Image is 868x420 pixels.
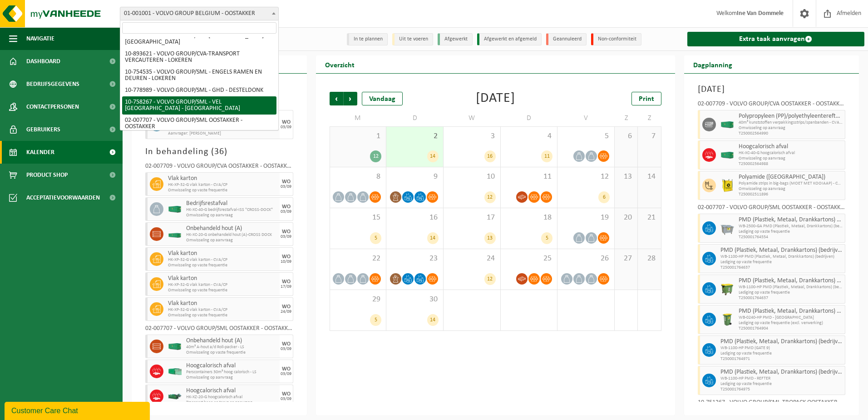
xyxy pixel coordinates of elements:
span: Vorige [330,92,343,105]
span: 12 [562,172,610,182]
span: Vlak karton [168,175,277,182]
span: 13 [619,172,633,182]
span: T250001764904 [739,326,843,331]
div: 14 [427,232,439,244]
span: Product Shop [26,164,68,186]
div: 6 [598,191,610,203]
img: LP-BB-01000-PPR-11 [720,179,734,192]
h2: Overzicht [316,55,364,73]
li: 02-007707 - VOLVO GROUP/SML OOSTAKKER - OOSTAKKER [122,115,276,133]
span: Vlak karton [168,250,277,257]
div: 03/09 [281,397,291,401]
li: 10-758267 - VOLVO GROUP/SML - VEL [GEOGRAPHIC_DATA] - [GEOGRAPHIC_DATA] [122,96,276,115]
span: T250002564990 [739,131,843,136]
span: 18 [505,213,553,223]
h2: Dagplanning [684,55,741,73]
div: 02-007707 - VOLVO GROUP/SML OOSTAKKER - OOSTAKKER [698,205,846,214]
li: 10-754535 - VOLVO GROUP/SML - ENGELS RAMEN EN DEUREN - LOKEREN [122,66,276,85]
div: 03/09 [281,185,291,189]
strong: Ine Van Dommele [737,10,784,17]
div: 03/09 [281,347,291,351]
li: Geannuleerd [546,33,587,45]
span: T250002511896 [739,192,843,197]
span: 20 [619,213,633,223]
span: Bedrijfsrestafval [186,200,277,207]
h3: In behandeling ( ) [145,145,293,159]
span: Kalender [26,141,54,164]
span: 8 [335,172,382,182]
span: Contactpersonen [26,95,79,118]
span: 26 [562,254,610,264]
span: Omwisseling op aanvraag [739,156,843,161]
li: Afgewerkt en afgemeld [477,33,542,45]
span: 6 [619,131,633,141]
td: Z [615,110,638,126]
span: HK-XP-32-G vlak karton - CVA/CP [168,257,277,263]
span: Vlak karton [168,300,277,307]
span: Hoogcalorisch afval [186,362,277,370]
span: Polyamide ([GEOGRAPHIC_DATA]) [739,174,843,181]
span: 28 [642,254,656,264]
span: Lediging op vaste frequentie [739,290,843,295]
span: Bedrijfsgegevens [26,73,79,95]
td: W [444,110,501,126]
span: 9 [391,172,439,182]
div: WO [282,229,291,235]
div: WO [282,366,291,372]
div: 03/09 [281,125,291,130]
div: 12 [484,191,496,203]
img: WB-1100-HPE-GN-50 [720,282,734,296]
span: Omwisseling op vaste frequentie [168,313,277,318]
li: Non-conformiteit [591,33,641,45]
span: Lediging op vaste frequentie [720,260,843,265]
div: WO [282,179,291,185]
div: 5 [370,314,381,326]
div: 12 [484,273,496,285]
span: Omwisseling op vaste frequentie [168,188,277,193]
span: 3 [448,131,496,141]
span: Polyamide strips in big-bags (MOET MET KOOIAAP) - CVA [739,181,843,186]
span: Omwisseling op aanvraag [186,238,277,243]
span: Lediging op vaste frequentie [720,351,843,356]
span: Perscontainers 30m³ hoog calorisch - LS [186,370,277,375]
span: 30 [391,295,439,305]
img: HK-XC-40-GN-00 [720,121,734,128]
div: 14 [427,150,439,162]
img: HK-XC-40-GN-00 [168,343,182,350]
div: 03/09 [281,210,291,214]
div: [DATE] [476,92,515,105]
img: HK-XP-30-GN-00 [168,368,182,375]
span: Omwisseling op aanvraag [739,125,843,131]
span: 15 [335,213,382,223]
img: HK-XC-40-GN-00 [720,152,734,159]
span: PMD (Plastiek, Metaal, Drankkartons) (bedrijven) [739,216,843,224]
span: Lediging op vaste frequentie (excl. verwerking) [739,320,843,326]
div: 17/09 [281,285,291,289]
span: PMD (Plastiek, Metaal, Drankkartons) (bedrijven) [739,277,843,285]
span: Acceptatievoorwaarden [26,186,100,209]
div: 02-007709 - VOLVO GROUP/CVA OOSTAKKER - OOSTAKKER [145,163,293,172]
span: Hoogcalorisch afval [739,143,843,150]
div: 5 [370,232,381,244]
span: 5 [562,131,610,141]
img: WB-0240-HPE-GN-50 [720,313,734,326]
span: Omwisseling op aanvraag [739,186,843,192]
span: Onbehandeld hout (A) [186,225,277,232]
span: Omwisseling op vaste frequentie [168,288,277,293]
div: WO [282,341,291,347]
span: Omwisseling op aanvraag [186,375,277,380]
span: 25 [505,254,553,264]
span: Omwisseling op vaste frequentie [168,263,277,268]
td: D [386,110,444,126]
span: 36 [214,147,224,156]
li: Uit te voeren [392,33,433,45]
div: 16 [484,150,496,162]
span: 24 [448,254,496,264]
div: 5 [541,232,552,244]
img: HK-XC-20-GN-00 [168,231,182,238]
span: PMD (Plastiek, Metaal, Drankkartons) (bedrijven) [739,308,843,315]
span: T250001764637 [720,265,843,270]
span: Omwisseling op aanvraag [186,213,277,218]
td: M [330,110,387,126]
div: 02-007709 - VOLVO GROUP/CVA OOSTAKKER - OOSTAKKER [698,101,846,110]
